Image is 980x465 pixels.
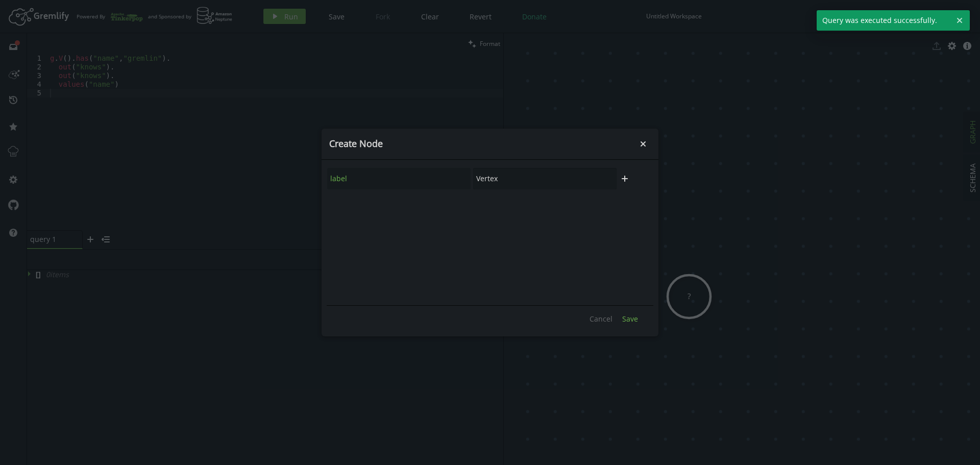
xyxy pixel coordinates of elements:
[473,168,617,189] input: Property Value
[617,311,643,326] button: Save
[329,138,635,150] h4: Create Node
[622,314,638,324] span: Save
[327,168,471,189] input: Property Name
[584,311,618,326] button: Cancel
[590,314,612,324] span: Cancel
[817,10,952,31] span: Query was executed successfully.
[635,136,651,152] button: Close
